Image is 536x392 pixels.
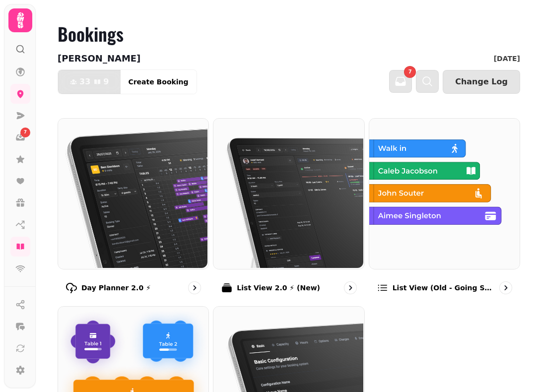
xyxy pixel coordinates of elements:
[58,52,140,65] p: [PERSON_NAME]
[443,70,520,94] button: Change Log
[494,54,520,64] p: [DATE]
[190,283,200,293] svg: go to
[79,78,90,86] span: 33
[455,78,508,86] span: Change Log
[103,78,109,86] span: 9
[393,283,495,293] p: List view (Old - going soon)
[120,70,196,94] button: Create Booking
[128,78,188,85] span: Create Booking
[345,283,355,293] svg: go to
[408,69,412,74] span: 7
[10,128,30,147] a: 7
[58,70,121,94] button: 339
[213,118,364,302] a: List View 2.0 ⚡ (New)List View 2.0 ⚡ (New)
[24,129,27,136] span: 7
[368,118,519,268] img: List view (Old - going soon)
[58,118,209,302] a: Day Planner 2.0 ⚡Day Planner 2.0 ⚡
[237,283,320,293] p: List View 2.0 ⚡ (New)
[212,118,363,268] img: List View 2.0 ⚡ (New)
[57,118,207,268] img: Day Planner 2.0 ⚡
[81,283,151,293] p: Day Planner 2.0 ⚡
[369,118,520,302] a: List view (Old - going soon)List view (Old - going soon)
[501,283,511,293] svg: go to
